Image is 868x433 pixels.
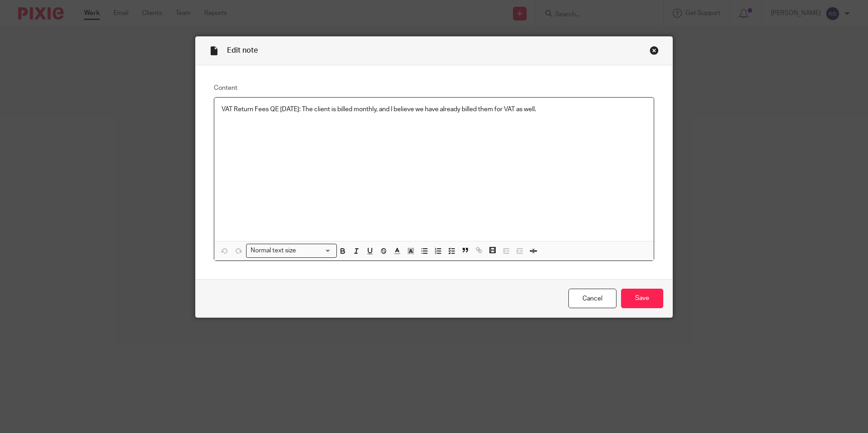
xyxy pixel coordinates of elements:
[246,244,337,258] div: Search for option
[621,289,663,308] input: Save
[568,289,616,308] a: Cancel
[248,246,298,256] span: Normal text size
[214,84,654,93] label: Content
[222,105,646,114] p: VAT Return Fees QE [DATE]: The client is billed monthly, and I believe we have already billed the...
[650,46,659,55] div: Close this dialog window
[299,246,331,256] input: Search for option
[227,47,258,54] span: Edit note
